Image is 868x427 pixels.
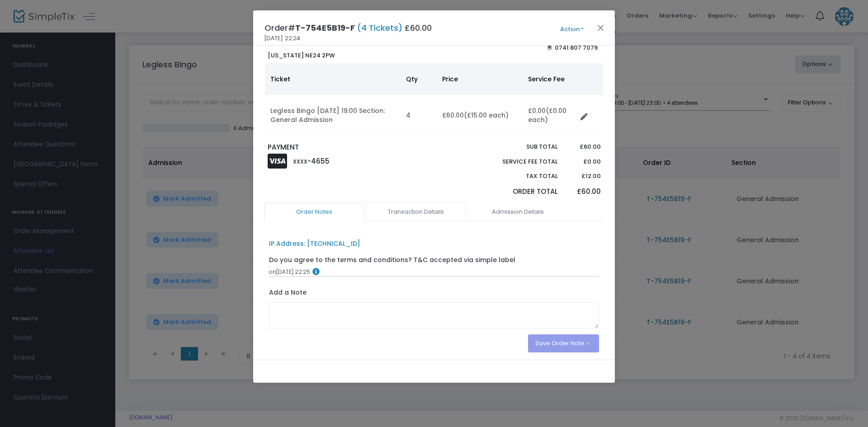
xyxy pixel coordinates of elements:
[268,51,335,60] b: [US_STATE] NE24 2PW
[269,255,515,265] div: Do you agree to the terms and conditions? T&C accepted via simple label
[307,156,330,166] span: -4655
[523,63,577,95] th: Service Fee
[265,63,603,136] div: Data table
[566,142,600,151] p: £60.00
[355,22,405,33] span: (4 Tickets)
[269,239,360,249] div: IP Address: [TECHNICAL_ID]
[293,158,307,165] span: XXXX
[269,288,307,300] label: Add a Note
[264,22,432,34] h4: Order# £60.00
[464,111,509,120] span: (£15.00 each)
[481,157,558,166] p: Service Fee Total
[265,95,401,136] td: Legless Bingo [DATE] 19:00 Section: General Admission
[437,63,523,95] th: Price
[269,268,276,276] span: on
[401,63,437,95] th: Qty
[528,106,566,124] span: (£0.00 each)
[481,142,558,151] p: Sub total
[523,95,577,136] td: £0.00
[468,202,567,221] a: Admission Details
[269,268,599,276] div: [DATE] 22:25
[366,202,466,221] a: Transaction Details
[437,95,523,136] td: £60.00
[481,172,558,181] p: Tax Total
[264,202,364,221] a: Order Notes
[552,40,601,55] span: 0741 807 7079
[566,187,600,197] p: £60.00
[268,142,430,153] p: PAYMENT
[401,95,437,136] td: 4
[566,157,600,166] p: £0.00
[265,63,401,95] th: Ticket
[264,34,300,43] span: [DATE] 22:24
[295,22,355,33] span: T-754E5B19-F
[595,22,607,33] button: Close
[566,172,600,181] p: £12.00
[545,24,599,34] button: Action
[481,187,558,197] p: Order Total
